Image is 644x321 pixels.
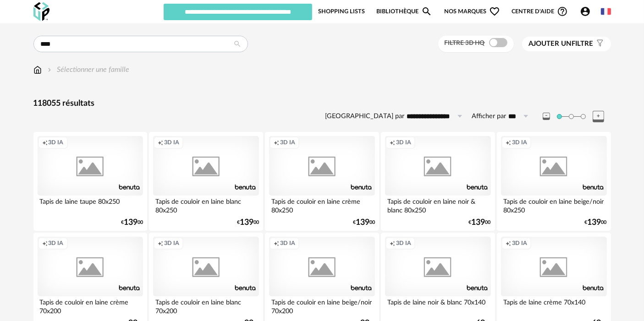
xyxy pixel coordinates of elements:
[594,39,604,49] span: Filter icon
[580,6,591,17] span: Account Circle icon
[33,2,50,21] img: OXP
[376,3,432,20] a: BibliothèqueMagnify icon
[46,65,130,75] div: Sélectionner une famille
[489,6,500,17] span: Heart Outline icon
[33,65,42,75] img: svg+xml;base64,PHN2ZyB3aWR0aD0iMTYiIGhlaWdodD0iMTciIHZpZXdCb3g9IjAgMCAxNiAxNyIgZmlsbD0ibm9uZSIgeG...
[444,3,500,20] span: Nos marques
[580,6,595,17] span: Account Circle icon
[318,3,365,20] a: Shopping Lists
[46,65,53,75] img: svg+xml;base64,PHN2ZyB3aWR0aD0iMTYiIGhlaWdodD0iMTYiIHZpZXdCb3g9IjAgMCAxNiAxNiIgZmlsbD0ibm9uZSIgeG...
[529,39,594,49] span: filtre
[557,6,568,17] span: Help Circle Outline icon
[529,40,572,47] span: Ajouter un
[522,37,611,51] button: Ajouter unfiltre Filter icon
[445,40,485,46] span: Filtre 3D HQ
[512,6,568,17] span: Centre d'aideHelp Circle Outline icon
[421,6,432,17] span: Magnify icon
[601,6,611,16] img: fr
